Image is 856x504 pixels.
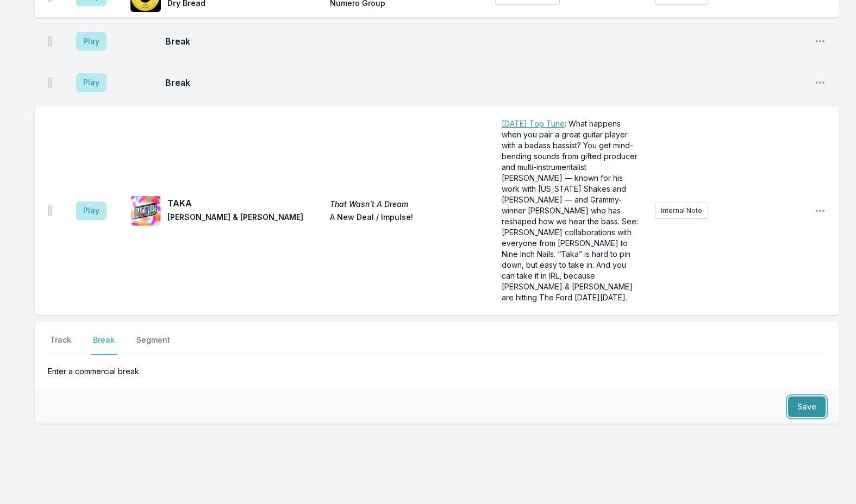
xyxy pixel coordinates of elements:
button: Open playlist item options [815,205,826,216]
button: Open playlist item options [815,36,826,47]
button: Track [48,335,73,355]
button: Play [76,73,107,92]
img: Drag Handle [48,205,52,216]
span: : What happens when you pair a great guitar player with a badass bassist? You get mind-bending so... [502,119,640,302]
button: Save [788,396,826,417]
span: Break [165,76,806,89]
button: Play [76,32,107,51]
button: Break [91,335,117,355]
img: Drag Handle [48,36,52,47]
img: That Wasn't A Dream [130,196,161,226]
span: A New Deal / Impulse! [330,212,486,225]
span: TAKA [167,197,323,210]
button: Segment [134,335,172,355]
span: [PERSON_NAME] & [PERSON_NAME] [167,212,323,225]
img: Drag Handle [48,77,52,88]
span: Break [165,35,806,48]
span: That Wasn't A Dream [330,199,486,210]
button: Open playlist item options [815,77,826,88]
a: [DATE] Top Tune [502,119,565,128]
button: Play [76,201,107,220]
p: Enter a commercial break. [48,355,826,377]
button: Internal Note [655,203,708,219]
